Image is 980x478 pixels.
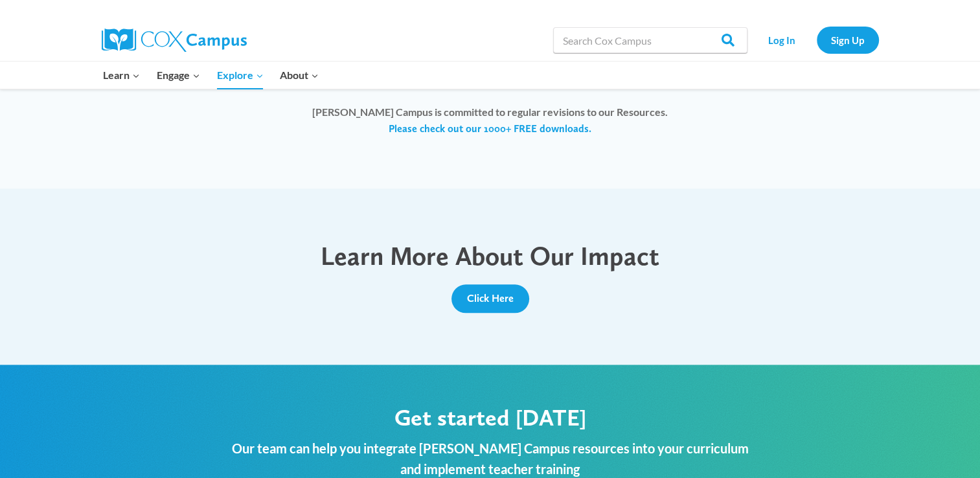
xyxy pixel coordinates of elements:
button: Child menu of About [271,62,327,89]
span: Click Here [467,292,514,304]
button: Child menu of Explore [209,62,272,89]
p: [PERSON_NAME] Campus is committed to regular revisions to our Resources. [26,104,954,137]
nav: Secondary Navigation [754,27,879,53]
a: Learn More About Our Impact [321,240,659,271]
a: Sign Up [817,27,879,53]
button: Child menu of Learn [95,62,149,89]
img: Cox Campus [102,28,247,52]
button: Child menu of Engage [148,62,209,89]
a: Log In [754,27,810,53]
a: Click Here [451,284,529,313]
input: Search Cox Campus [553,27,747,53]
a: Please check out our 1000+ FREE downloads. [389,122,591,136]
h2: Get started [DATE] [228,404,753,431]
nav: Primary Navigation [95,62,327,89]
